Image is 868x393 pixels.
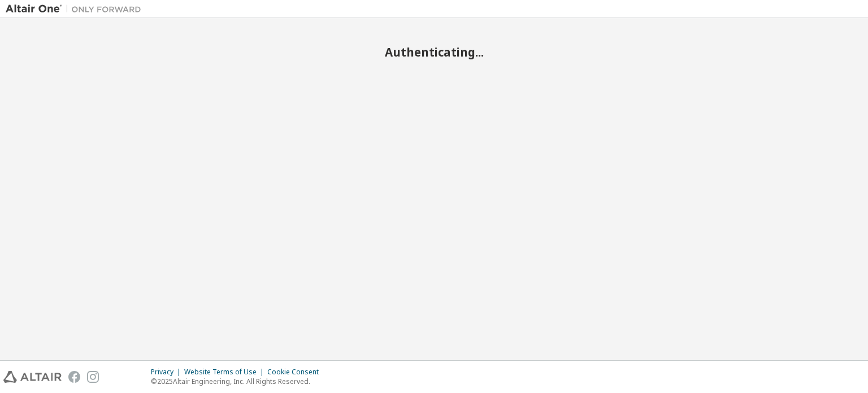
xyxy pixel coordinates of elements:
img: Altair One [6,3,147,15]
img: instagram.svg [87,371,99,383]
img: altair_logo.svg [3,371,62,383]
img: facebook.svg [68,371,80,383]
div: Cookie Consent [267,368,325,377]
p: © 2025 Altair Engineering, Inc. All Rights Reserved. [151,377,325,386]
div: Website Terms of Use [184,368,267,377]
h2: Authenticating... [6,45,862,59]
div: Privacy [151,368,184,377]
